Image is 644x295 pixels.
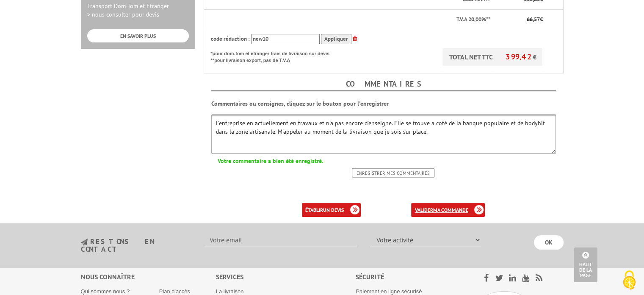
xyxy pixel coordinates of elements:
span: 66,57 [526,16,539,23]
p: T.V.A 20,00%** [211,16,490,24]
span: code réduction : [211,35,250,42]
a: Plan d'accès [159,288,190,295]
img: newsletter.jpg [81,239,88,246]
div: Services [216,272,356,282]
img: Cookies (fenêtre modale) [619,270,640,291]
b: un devis [323,207,344,213]
p: Transport Dom-Tom et Etranger [87,2,189,19]
p: € [498,16,543,24]
span: 399,42 [505,52,532,62]
a: Qui sommes nous ? [81,288,130,295]
div: Nous connaître [81,272,216,282]
a: établirun devis [302,203,361,217]
span: > nous consulter pour devis [87,11,159,18]
a: Haut de la page [574,247,597,282]
button: Cookies (fenêtre modale) [614,266,644,295]
a: Paiement en ligne sécurisé [356,288,422,295]
a: EN SAVOIR PLUS [87,29,189,42]
a: validerma commande [411,203,485,217]
b: Votre commentaire a bien été enregistré. [218,157,323,165]
input: Appliquer [321,34,351,45]
b: ma commande [433,207,468,213]
input: Enregistrer mes commentaires [352,168,434,177]
input: Votre email [205,233,357,247]
input: OK [534,235,564,250]
b: Commentaires ou consignes, cliquez sur le bouton pour l'enregistrer [211,100,389,107]
div: Sécurité [356,272,462,282]
a: La livraison [216,288,244,295]
textarea: L'entreprise en actuellement en travaux et n'a pas encore d'enseigne. Elle se trouve a coté de la... [211,114,556,154]
h4: Commentaires [211,78,556,91]
h3: restons en contact [81,238,192,253]
p: *pour dom-tom et étranger frais de livraison sur devis **pour livraison export, pas de T.V.A [211,48,338,64]
p: TOTAL NET TTC € [442,48,542,66]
